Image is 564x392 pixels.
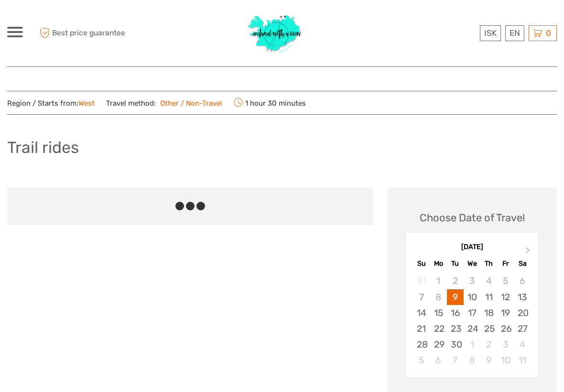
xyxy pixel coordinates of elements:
[480,305,497,321] div: Choose Thursday, September 18th, 2025
[413,305,430,321] div: Choose Sunday, September 14th, 2025
[544,28,553,38] span: 0
[480,321,497,337] div: Choose Thursday, September 25th, 2025
[480,273,497,289] div: Not available Thursday, September 4th, 2025
[106,96,222,109] span: Travel method:
[78,99,95,108] a: West
[430,305,447,321] div: Choose Monday, September 15th, 2025
[447,321,464,337] div: Choose Tuesday, September 23rd, 2025
[497,257,514,270] div: Fr
[521,245,537,260] button: Next Month
[464,257,480,270] div: We
[464,273,480,289] div: Not available Wednesday, September 3rd, 2025
[430,337,447,352] div: Choose Monday, September 29th, 2025
[430,352,447,368] div: Choose Monday, October 6th, 2025
[430,321,447,337] div: Choose Monday, September 22nd, 2025
[464,305,480,321] div: Choose Wednesday, September 17th, 2025
[447,305,464,321] div: Choose Tuesday, September 16th, 2025
[430,289,447,305] div: Not available Monday, September 8th, 2025
[447,273,464,289] div: Not available Tuesday, September 2nd, 2025
[514,289,531,305] div: Choose Saturday, September 13th, 2025
[480,352,497,368] div: Choose Thursday, October 9th, 2025
[480,289,497,305] div: Choose Thursday, September 11th, 2025
[413,321,430,337] div: Choose Sunday, September 21st, 2025
[37,25,145,41] span: Best price guarantee
[413,257,430,270] div: Su
[413,337,430,352] div: Choose Sunday, September 28th, 2025
[243,10,306,57] img: 1077-ca632067-b948-436b-9c7a-efe9894e108b_logo_big.jpg
[447,257,464,270] div: Tu
[447,352,464,368] div: Choose Tuesday, October 7th, 2025
[464,289,480,305] div: Choose Wednesday, September 10th, 2025
[430,257,447,270] div: Mo
[464,337,480,352] div: Choose Wednesday, October 1st, 2025
[447,289,464,305] div: Choose Tuesday, September 9th, 2025
[514,337,531,352] div: Choose Saturday, October 4th, 2025
[464,352,480,368] div: Choose Wednesday, October 8th, 2025
[497,352,514,368] div: Choose Friday, October 10th, 2025
[7,98,95,109] span: Region / Starts from:
[480,337,497,352] div: Choose Thursday, October 2nd, 2025
[505,25,524,41] div: EN
[464,321,480,337] div: Choose Wednesday, September 24th, 2025
[497,321,514,337] div: Choose Friday, September 26th, 2025
[514,305,531,321] div: Choose Saturday, September 20th, 2025
[497,273,514,289] div: Not available Friday, September 5th, 2025
[514,257,531,270] div: Sa
[514,352,531,368] div: Choose Saturday, October 11th, 2025
[514,273,531,289] div: Not available Saturday, September 6th, 2025
[497,337,514,352] div: Choose Friday, October 3rd, 2025
[7,138,79,157] h1: Trail rides
[156,99,222,108] a: Other / Non-Travel
[406,242,538,252] div: [DATE]
[514,321,531,337] div: Choose Saturday, September 27th, 2025
[480,257,497,270] div: Th
[234,96,306,109] span: 1 hour 30 minutes
[413,273,430,289] div: Not available Sunday, August 31st, 2025
[447,337,464,352] div: Choose Tuesday, September 30th, 2025
[420,210,525,225] div: Choose Date of Travel
[430,273,447,289] div: Not available Monday, September 1st, 2025
[497,289,514,305] div: Choose Friday, September 12th, 2025
[484,28,497,38] span: ISK
[409,273,534,368] div: month 2025-09
[413,289,430,305] div: Not available Sunday, September 7th, 2025
[497,305,514,321] div: Choose Friday, September 19th, 2025
[413,352,430,368] div: Choose Sunday, October 5th, 2025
